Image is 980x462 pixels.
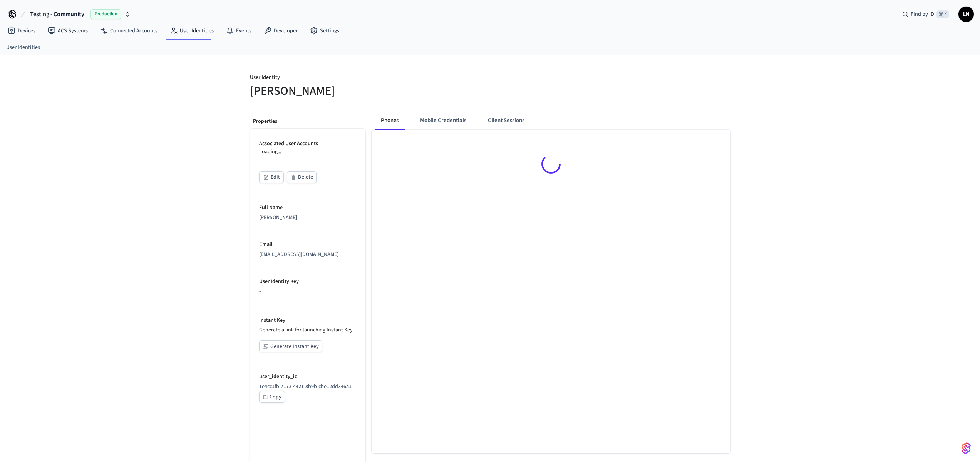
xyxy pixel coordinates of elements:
p: Instant Key [259,316,356,325]
span: Production [90,9,121,19]
div: Find by ID⌘ K [896,7,955,21]
p: Associated User Accounts [259,140,356,148]
button: Delete [287,171,317,183]
p: Generate a link for launching Instant Key [259,326,356,334]
span: Testing - Community [30,10,84,19]
button: Phones [375,111,405,130]
a: Settings [304,24,345,38]
div: [PERSON_NAME] [259,214,356,222]
a: Developer [258,24,304,38]
button: Client Sessions [482,111,531,130]
span: ⌘ K [936,10,949,18]
span: LN [959,7,973,21]
img: SeamLogoGradient.69752ec5.svg [962,442,971,454]
a: User Identities [164,24,220,38]
a: Events [220,24,258,38]
p: Email [259,241,356,249]
p: User Identity [250,74,486,83]
a: Connected Accounts [94,24,164,38]
button: Mobile Credentials [414,111,472,130]
h5: [PERSON_NAME] [250,83,486,99]
div: - [259,288,356,296]
p: 1e4cc1fb-7173-4421-8b9b-cbe12dd346a1 [259,383,356,391]
a: User Identities [6,44,40,52]
p: User Identity Key [259,278,356,286]
a: ACS Systems [42,24,94,38]
p: Full Name [259,204,356,212]
span: Find by ID [911,10,934,18]
button: Generate Instant Key [259,340,322,352]
a: Devices [2,24,42,38]
p: user_identity_id [259,373,356,381]
button: LN [958,7,974,22]
p: Loading... [259,148,356,156]
button: Edit [259,171,284,183]
p: Properties [253,117,362,126]
div: [EMAIL_ADDRESS][DOMAIN_NAME] [259,251,356,259]
button: Copy [259,391,285,403]
div: Copy [270,392,281,402]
